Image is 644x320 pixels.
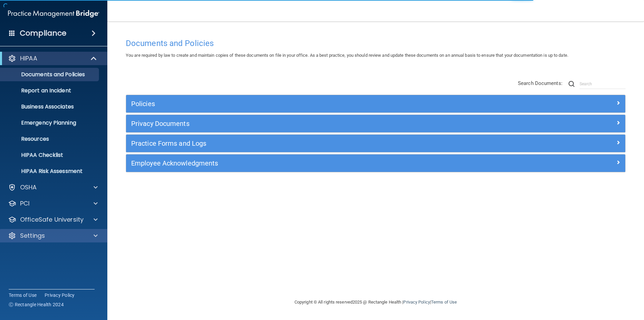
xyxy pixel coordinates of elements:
p: Resources [4,136,96,142]
h5: Privacy Documents [131,120,495,127]
p: HIPAA Risk Assessment [4,168,96,175]
p: OfficeSafe University [20,216,84,224]
input: Search [580,79,626,89]
p: Documents and Policies [4,71,96,78]
a: Privacy Policy [45,292,75,299]
h4: Compliance [20,29,66,38]
h5: Employee Acknowledgments [131,159,495,167]
a: OSHA [8,183,98,191]
a: HIPAA [8,54,97,62]
div: Copyright © All rights reserved 2025 @ Rectangle Health | | [253,291,498,313]
p: Emergency Planning [4,120,96,126]
p: HIPAA Checklist [4,152,96,158]
a: Terms of Use [9,292,37,299]
a: PCI [8,199,98,208]
p: PCI [20,199,30,208]
a: Privacy Policy [403,300,430,305]
p: OSHA [20,183,37,191]
span: You are required by law to create and maintain copies of these documents on file in your office. ... [126,53,568,58]
h4: Documents and Policies [126,39,626,48]
h5: Practice Forms and Logs [131,140,495,147]
img: PMB logo [8,7,99,20]
a: Terms of Use [431,300,457,305]
span: Ⓒ Rectangle Health 2024 [9,301,64,308]
p: Report an Incident [4,87,96,94]
p: Business Associates [4,103,96,110]
a: Employee Acknowledgments [131,158,620,169]
h5: Policies [131,100,495,107]
a: Settings [8,232,98,240]
a: Privacy Documents [131,118,620,129]
a: Policies [131,98,620,109]
a: Practice Forms and Logs [131,138,620,149]
span: Search Documents: [518,80,562,86]
p: HIPAA [20,54,37,62]
p: Settings [20,232,45,240]
img: ic-search.3b580494.png [569,81,575,87]
a: OfficeSafe University [8,216,98,224]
